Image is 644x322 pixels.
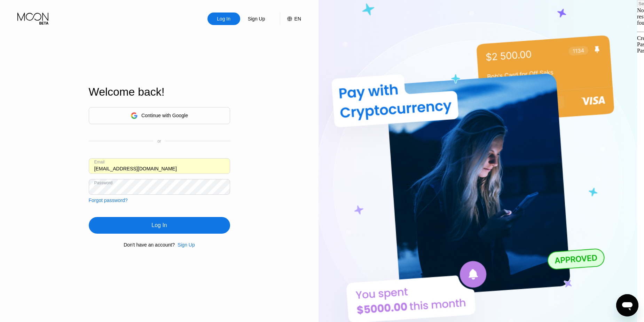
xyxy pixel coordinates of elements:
[247,15,266,22] div: Sign Up
[89,107,230,124] div: Continue with Google
[207,13,240,25] div: Log In
[157,139,161,144] div: or
[94,160,105,164] div: Email
[89,198,128,203] div: Forgot password?
[94,180,113,185] div: Password
[89,217,230,234] div: Log In
[616,294,638,316] iframe: Button to launch messaging window
[240,13,273,25] div: Sign Up
[124,242,175,248] div: Don't have an account?
[175,242,195,248] div: Sign Up
[151,222,167,229] div: Log In
[89,86,230,98] div: Welcome back!
[178,242,195,248] div: Sign Up
[280,13,301,25] div: EN
[141,113,188,118] div: Continue with Google
[216,15,231,22] div: Log In
[294,16,301,22] div: EN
